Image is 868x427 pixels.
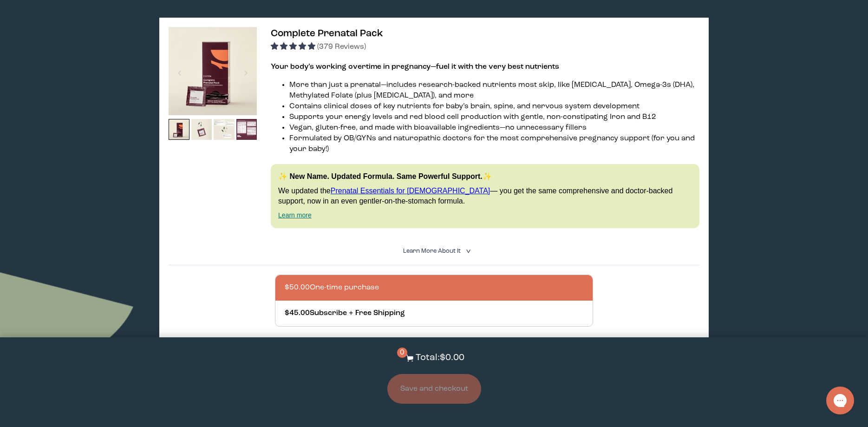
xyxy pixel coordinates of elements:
li: Vegan, gluten-free, and made with bioavailable ingredients—no unnecessary fillers [289,123,699,133]
button: Save and checkout [387,374,481,404]
span: Complete Prenatal Pack [271,29,383,39]
a: Learn more [278,211,312,219]
p: Total: $0.00 [416,351,464,365]
strong: ✨ New Name. Updated Formula. Same Powerful Support.✨ [278,172,492,180]
span: Learn More About it [403,248,461,254]
img: thumbnail image [236,119,257,140]
li: Supports your energy levels and red blood cell production with gentle, non-constipating Iron and B12 [289,112,699,123]
li: Formulated by OB/GYNs and naturopathic doctors for the most comprehensive pregnancy support (for ... [289,133,699,155]
a: Prenatal Essentials for [DEMOGRAPHIC_DATA] [331,187,490,195]
i: < [463,249,472,254]
li: More than just a prenatal—includes research-backed nutrients most skip, like [MEDICAL_DATA], Omeg... [289,80,699,101]
summary: Learn More About it < [403,247,465,256]
img: thumbnail image [169,119,189,140]
strong: Your body’s working overtime in pregnancy—fuel it with the very best nutrients [271,63,559,71]
iframe: Gorgias live chat messenger [822,383,859,418]
li: Contains clinical doses of key nutrients for baby’s brain, spine, and nervous system development [289,101,699,112]
img: thumbnail image [191,119,212,140]
span: (379 Reviews) [317,43,366,51]
img: thumbnail image [169,27,257,115]
span: 4.91 stars [271,43,317,51]
span: 0 [397,348,407,358]
img: thumbnail image [214,119,235,140]
p: We updated the — you get the same comprehensive and doctor-backed support, now in an even gentler... [278,186,692,207]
